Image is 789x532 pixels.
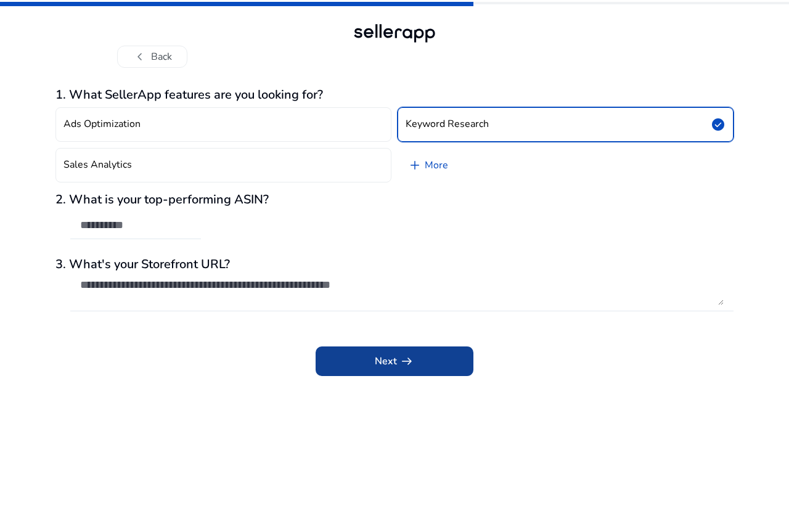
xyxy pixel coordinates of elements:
h4: Keyword Research [406,118,489,130]
span: chevron_left [133,49,147,64]
span: Next [375,354,414,369]
a: More [398,148,458,182]
span: add [407,158,422,173]
span: arrow_right_alt [399,354,414,369]
button: chevron_leftBack [117,46,187,68]
h3: 2. What is your top-performing ASIN? [55,192,734,207]
h4: Sales Analytics [63,159,132,171]
button: Keyword Researchcheck_circle [398,107,734,142]
h4: Ads Optimization [63,118,141,130]
span: check_circle [711,117,726,132]
h3: 1. What SellerApp features are you looking for? [55,88,734,102]
button: Sales Analytics [55,148,391,182]
button: Nextarrow_right_alt [316,346,473,376]
h3: 3. What's your Storefront URL? [55,257,734,272]
button: Ads Optimization [55,107,391,142]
